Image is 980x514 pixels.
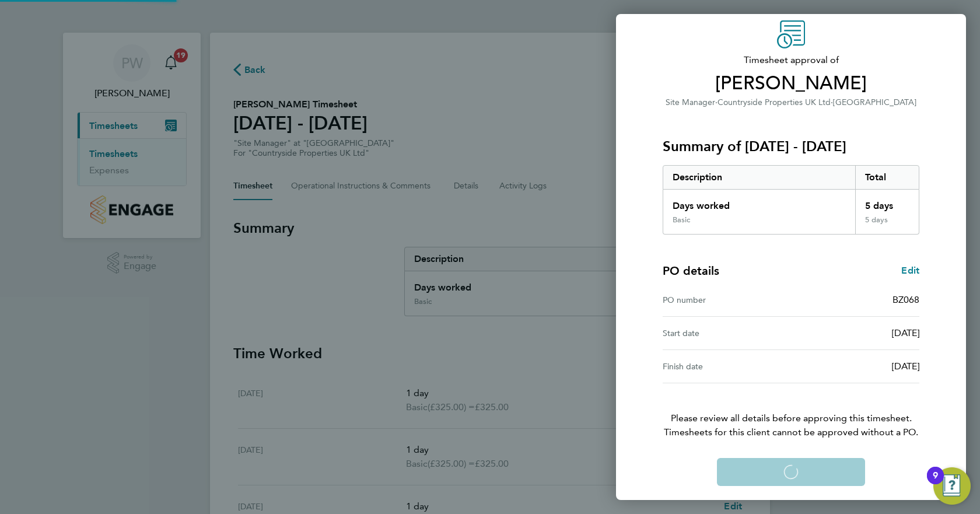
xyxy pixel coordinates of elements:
[666,97,715,107] span: Site Manager
[663,137,919,156] h3: Summary of [DATE] - [DATE]
[663,166,855,189] div: Description
[717,97,831,107] span: Countryside Properties UK Ltd
[649,425,933,439] span: Timesheets for this client cannot be approved without a PO.
[933,467,971,505] button: Open Resource Center, 9 new notifications
[855,215,919,234] div: 5 days
[791,326,919,340] div: [DATE]
[663,53,919,67] span: Timesheet approval of
[831,97,833,107] span: ·
[933,475,938,491] div: 9
[663,293,791,307] div: PO number
[663,72,919,95] span: [PERSON_NAME]
[892,294,919,305] span: BZ068
[791,359,919,373] div: [DATE]
[663,190,855,215] div: Days worked
[673,215,690,225] div: Basic
[901,264,919,278] a: Edit
[901,265,919,276] span: Edit
[715,97,717,107] span: ·
[663,359,791,373] div: Finish date
[855,166,919,189] div: Total
[855,190,919,215] div: 5 days
[833,97,916,107] span: [GEOGRAPHIC_DATA]
[663,326,791,340] div: Start date
[649,383,933,439] p: Please review all details before approving this timesheet.
[663,165,919,235] div: Summary of 25 - 31 Aug 2025
[663,263,719,279] h4: PO details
